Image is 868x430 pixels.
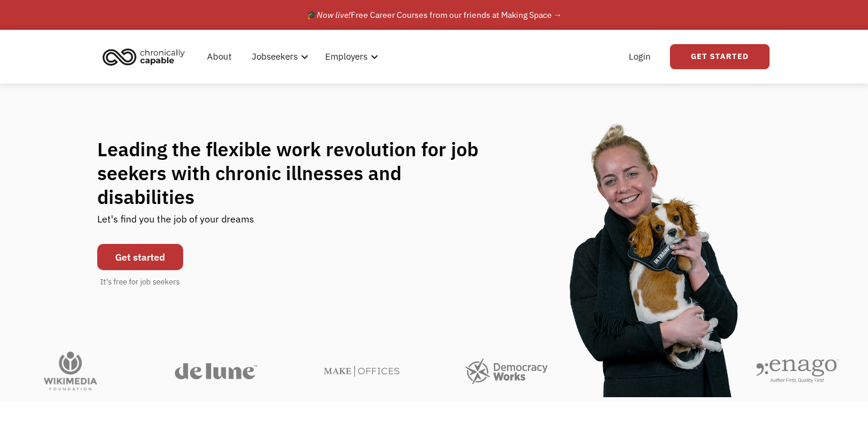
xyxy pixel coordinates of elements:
[622,38,658,76] a: Login
[670,44,770,69] a: Get Started
[200,38,239,76] a: About
[97,137,502,209] h1: Leading the flexible work revolution for job seekers with chronic illnesses and disabilities
[97,209,254,238] div: Let's find you the job of your dreams
[252,50,298,64] div: Jobseekers
[318,38,382,76] div: Employers
[307,8,562,22] div: 🎓 Free Career Courses from our friends at Making Space →
[325,50,367,64] div: Employers
[100,276,180,288] div: It's free for job seekers
[317,10,351,20] em: Now live!
[97,244,183,270] a: Get started
[245,38,312,76] div: Jobseekers
[99,44,189,70] img: Chronically Capable logo
[99,44,194,70] a: home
